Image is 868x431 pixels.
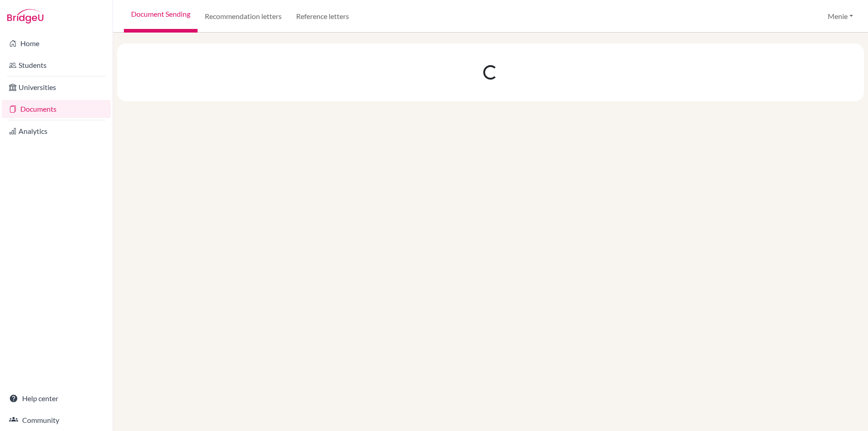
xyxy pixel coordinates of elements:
[2,34,111,52] a: Home
[2,122,111,140] a: Analytics
[2,100,111,118] a: Documents
[2,411,111,429] a: Community
[2,56,111,74] a: Students
[2,389,111,407] a: Help center
[2,78,111,96] a: Universities
[824,8,857,25] button: Menie
[7,9,43,24] img: Bridge-U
